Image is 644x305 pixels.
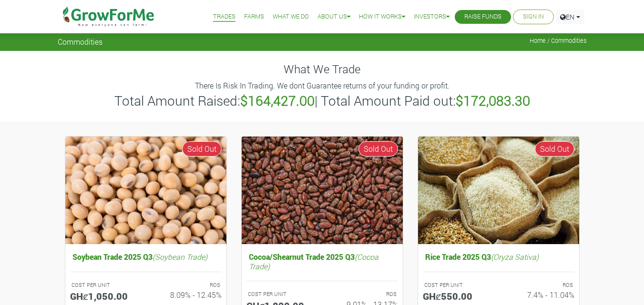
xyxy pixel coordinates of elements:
span: Sold Out [182,141,222,157]
b: $164,427.00 [240,92,315,109]
h6: 8.09% - 12.45% [153,290,222,299]
a: Raise Funds [464,12,501,22]
img: growforme image [418,137,579,245]
p: ROS [331,290,397,298]
h5: Rice Trade 2025 Q3 [423,250,574,264]
a: Investors [414,12,450,22]
h4: What We Trade [58,62,587,76]
h5: Cocoa/Shearnut Trade 2025 Q3 [246,250,398,273]
img: growforme image [242,137,403,245]
h5: GHȼ1,050.00 [70,290,139,302]
p: COST PER UNIT [248,290,314,298]
i: (Soybean Trade) [153,252,207,262]
a: How it Works [359,12,405,22]
a: What We Do [273,12,309,22]
p: COST PER UNIT [424,281,490,289]
p: ROS [507,281,573,289]
h5: GHȼ550.00 [423,290,491,302]
i: (Cocoa Trade) [249,252,378,271]
a: Farms [244,12,264,22]
span: Home / Commodities [530,37,587,44]
a: About Us [317,12,350,22]
h3: Total Amount Raised: | Total Amount Paid out: [59,93,585,109]
i: (Oryza Sativa) [491,252,539,262]
p: There Is Risk In Trading. We dont Guarantee returns of your funding or profit. [59,80,585,91]
span: Commodities [58,37,102,46]
h5: Soybean Trade 2025 Q3 [70,250,222,264]
b: $172,083.30 [456,92,530,109]
p: COST PER UNIT [72,281,137,289]
h6: 7.4% - 11.04% [506,290,574,299]
p: ROS [154,281,220,289]
a: Sign In [523,12,544,22]
a: Trades [213,12,235,22]
img: growforme image [65,137,226,245]
span: Sold Out [358,141,398,157]
a: EN [556,10,584,24]
span: Sold Out [535,141,574,157]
